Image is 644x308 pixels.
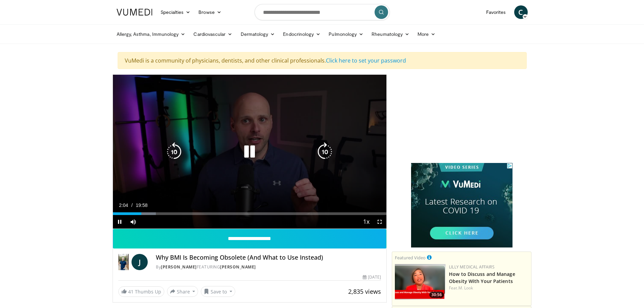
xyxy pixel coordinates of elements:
a: Cardiovascular [189,27,236,41]
video-js: Video Player [113,75,387,229]
a: Specialties [157,5,195,19]
a: Favorites [482,5,510,19]
div: Progress Bar [113,212,387,215]
a: Pulmonology [325,27,367,41]
a: Lilly Medical Affairs [449,264,495,270]
span: 19:58 [136,203,148,208]
small: Featured Video [395,255,426,261]
span: 2:04 [119,203,128,208]
a: Browse [194,5,225,19]
span: 41 [128,288,134,295]
button: Fullscreen [373,215,386,229]
a: Allergy, Asthma, Immunology [113,27,190,41]
div: VuMedi is a community of physicians, dentists, and other clinical professionals. [118,52,527,69]
span: 30:56 [429,292,444,298]
div: By FEATURING [156,264,381,270]
h4: Why BMI Is Becoming Obsolete (And What to Use Instead) [156,254,381,261]
a: 30:56 [395,264,446,300]
a: C [514,5,528,19]
div: Feat. [449,285,528,291]
div: [DATE] [363,274,381,280]
iframe: Advertisement [411,74,512,159]
button: Share [167,286,198,297]
a: [PERSON_NAME] [220,264,256,270]
a: J [132,254,148,270]
a: How to Discuss and Manage Obesity With Your Patients [449,271,515,284]
a: M. Look [458,285,473,291]
a: 41 Thumbs Up [118,286,164,297]
button: Mute [126,215,140,229]
span: 2,835 views [348,287,381,295]
img: c98a6a29-1ea0-4bd5-8cf5-4d1e188984a7.png.150x105_q85_crop-smart_upscale.png [395,264,446,300]
button: Playback Rate [359,215,373,229]
button: Pause [113,215,126,229]
button: Save to [201,286,235,297]
a: Dermatology [237,27,279,41]
a: More [413,27,439,41]
a: Click here to set your password [326,57,406,64]
a: Rheumatology [367,27,413,41]
iframe: Advertisement [411,163,512,247]
img: VuMedi Logo [117,9,152,16]
a: Endocrinology [279,27,325,41]
span: / [132,203,133,208]
a: [PERSON_NAME] [161,264,197,270]
input: Search topics, interventions [255,4,390,20]
img: Dr. Jordan Rennicke [118,254,129,270]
